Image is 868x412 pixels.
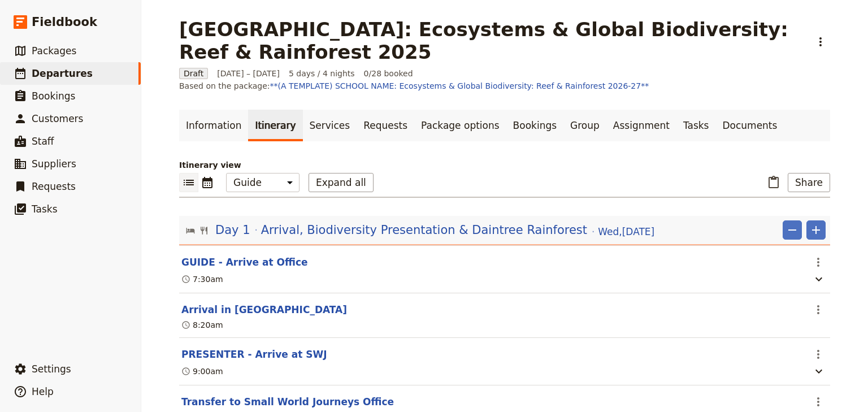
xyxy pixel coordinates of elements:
[217,68,280,79] span: [DATE] – [DATE]
[289,68,355,79] span: 5 days / 4 nights
[270,81,649,90] a: **(A TEMPLATE) SCHOOL NAME: Ecosystems & Global Biodiversity: Reef & Rainforest 2026-27**
[32,158,76,170] span: Suppliers
[309,173,374,192] button: Expand all
[809,392,828,411] button: Actions
[32,90,75,102] span: Bookings
[806,220,826,240] button: Add
[606,110,676,141] a: Assignment
[783,220,802,240] button: Remove
[809,345,828,364] button: Actions
[179,159,830,171] p: Itinerary view
[811,32,830,51] button: Actions
[357,110,414,141] a: Requests
[32,203,58,215] span: Tasks
[32,386,54,397] span: Help
[32,68,93,79] span: Departures
[179,110,248,141] a: Information
[181,255,308,269] button: Edit this itinerary item
[248,110,302,141] a: Itinerary
[181,395,394,409] button: Edit this itinerary item
[414,110,506,141] a: Package options
[563,110,606,141] a: Group
[506,110,563,141] a: Bookings
[261,222,587,238] span: Arrival, Biodiversity Presentation & Daintree Rainforest
[32,363,71,375] span: Settings
[181,366,223,377] div: 9:00am
[181,274,223,285] div: 7:30am
[303,110,357,141] a: Services
[181,319,223,331] div: 8:20am
[32,45,76,57] span: Packages
[764,173,783,192] button: Paste itinerary item
[215,222,250,238] span: Day 1
[198,173,217,192] button: Calendar view
[715,110,784,141] a: Documents
[179,173,198,192] button: List view
[364,68,413,79] span: 0/28 booked
[179,80,649,92] span: Based on the package:
[32,113,83,124] span: Customers
[788,173,830,192] button: Share
[598,225,654,238] span: Wed , [DATE]
[32,14,97,31] span: Fieldbook
[179,18,804,63] h1: [GEOGRAPHIC_DATA]: Ecosystems & Global Biodiversity: Reef & Rainforest 2025
[179,68,208,79] span: Draft
[809,253,828,272] button: Actions
[809,300,828,319] button: Actions
[181,303,347,316] button: Edit this itinerary item
[186,222,654,238] button: Edit day information
[676,110,716,141] a: Tasks
[32,181,76,192] span: Requests
[32,136,54,147] span: Staff
[181,348,327,361] button: Edit this itinerary item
